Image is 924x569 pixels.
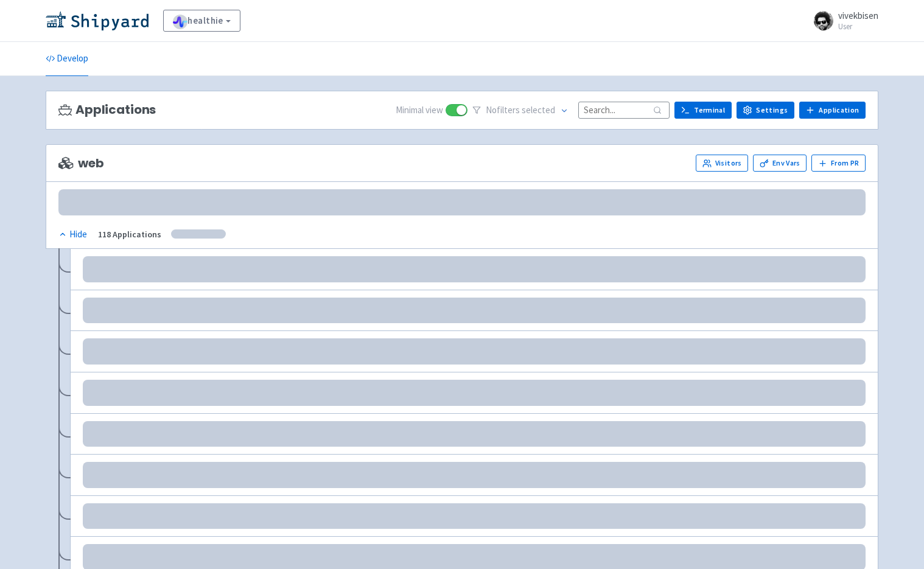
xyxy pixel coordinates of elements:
[737,102,794,119] a: Settings
[58,103,156,117] h3: Applications
[838,23,878,30] small: User
[799,102,866,119] a: Application
[522,104,555,116] span: selected
[486,103,555,117] span: No filter s
[58,156,103,170] span: web
[807,11,878,30] a: vivekbisen User
[674,102,732,119] a: Terminal
[838,10,878,21] span: vivekbisen
[811,155,866,172] button: From PR
[58,228,87,242] div: Hide
[696,155,748,172] a: Visitors
[46,42,88,76] a: Develop
[396,103,443,117] span: Minimal view
[98,228,161,242] div: 118 Applications
[753,155,807,172] a: Env Vars
[46,11,149,30] img: Shipyard logo
[163,10,240,32] a: healthie
[578,102,670,118] input: Search...
[58,228,88,242] button: Hide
